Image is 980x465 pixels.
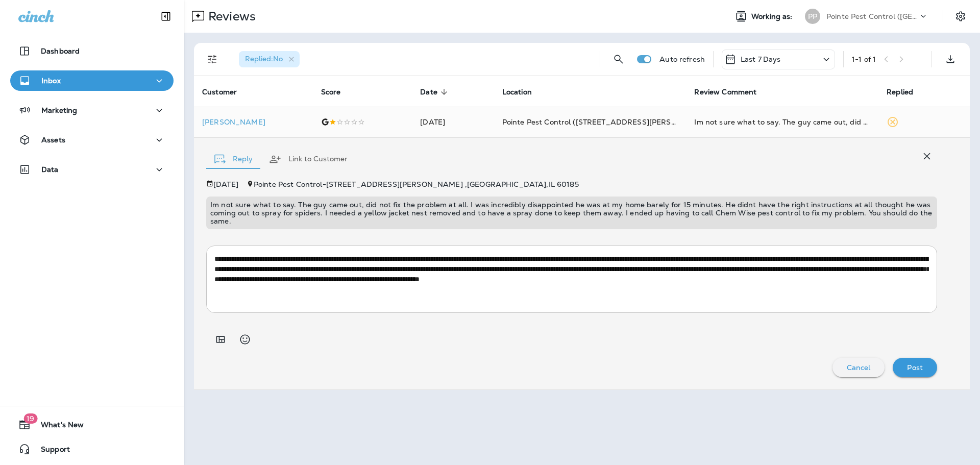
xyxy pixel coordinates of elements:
[202,49,223,69] button: Filters
[321,88,341,96] span: Score
[893,358,937,377] button: Post
[152,6,180,27] button: Collapse Sidebar
[751,12,795,21] span: Working as:
[10,414,174,435] button: 19What's New
[41,77,61,85] p: Inbox
[847,363,871,372] p: Cancel
[502,117,717,127] span: Pointe Pest Control ([STREET_ADDRESS][PERSON_NAME] )
[694,87,770,96] span: Review Comment
[210,201,933,225] p: Im not sure what to say. The guy came out, did not fix the problem at all. I was incredibly disap...
[940,49,961,69] button: Export as CSV
[412,107,494,137] td: [DATE]
[659,55,705,63] p: Auto refresh
[694,88,756,96] span: Review Comment
[887,88,913,96] span: Replied
[10,41,174,61] button: Dashboard
[10,70,174,91] button: Inbox
[832,358,885,377] button: Cancel
[31,421,84,433] span: What's New
[41,47,80,55] p: Dashboard
[805,9,820,24] div: PP
[23,413,37,424] span: 19
[826,12,918,20] p: Pointe Pest Control ([GEOGRAPHIC_DATA])
[41,136,65,144] p: Assets
[907,363,923,372] p: Post
[321,87,354,96] span: Score
[206,141,261,178] button: Reply
[202,88,237,96] span: Customer
[10,130,174,150] button: Assets
[502,87,545,96] span: Location
[502,88,532,96] span: Location
[254,180,579,189] span: Pointe Pest Control - [STREET_ADDRESS][PERSON_NAME] , [GEOGRAPHIC_DATA] , IL 60185
[202,118,305,126] div: Click to view Customer Drawer
[213,180,238,188] p: [DATE]
[852,55,876,63] div: 1 - 1 of 1
[951,7,970,26] button: Settings
[41,106,77,114] p: Marketing
[261,141,356,178] button: Link to Customer
[31,445,70,457] span: Support
[239,51,300,67] div: Replied:No
[210,329,231,350] button: Add in a premade template
[608,49,629,69] button: Search Reviews
[202,118,305,126] p: [PERSON_NAME]
[235,329,255,350] button: Select an emoji
[245,54,283,63] span: Replied : No
[204,9,256,24] p: Reviews
[420,88,437,96] span: Date
[10,100,174,120] button: Marketing
[420,87,451,96] span: Date
[41,165,59,174] p: Data
[741,55,781,63] p: Last 7 Days
[694,117,870,127] div: Im not sure what to say. The guy came out, did not fix the problem at all. I was incredibly disap...
[887,87,926,96] span: Replied
[10,439,174,459] button: Support
[10,159,174,180] button: Data
[202,87,250,96] span: Customer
